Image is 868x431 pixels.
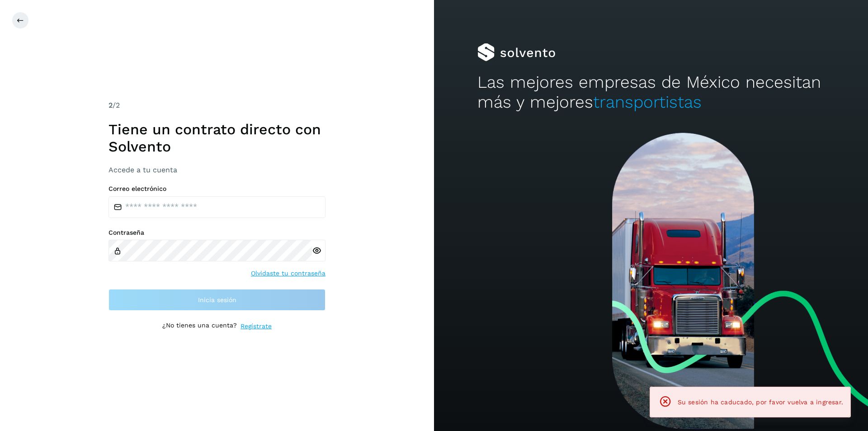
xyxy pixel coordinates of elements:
label: Correo electrónico [108,185,325,193]
a: Regístrate [241,322,272,331]
span: Su sesión ha caducado, por favor vuelva a ingresar. [678,398,843,406]
p: ¿No tienes una cuenta? [162,322,237,331]
div: /2 [108,100,325,111]
h1: Tiene un contrato directo con Solvento [108,121,325,156]
span: transportistas [593,92,702,112]
h3: Accede a tu cuenta [108,166,325,174]
a: Olvidaste tu contraseña [251,269,325,278]
button: Inicia sesión [108,289,325,311]
span: 2 [108,101,113,109]
label: Contraseña [108,229,325,237]
h2: Las mejores empresas de México necesitan más y mejores [477,72,825,113]
span: Inicia sesión [198,297,236,303]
